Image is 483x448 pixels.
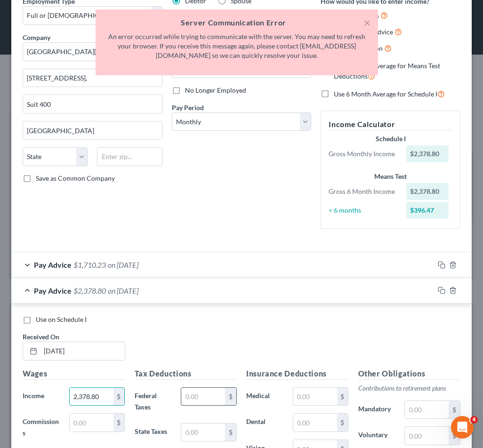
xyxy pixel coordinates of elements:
input: 0.00 [293,388,337,406]
span: Use on Schedule I [36,315,87,323]
label: Voluntary [354,426,400,445]
div: $ [113,414,125,432]
label: Mandatory [354,400,400,419]
span: on [DATE] [108,286,138,295]
span: $2,378.80 [73,286,106,295]
h5: Insurance Deductions [246,368,349,380]
div: Means Test [329,172,452,181]
span: Use 6 Month Average for Schedule I [334,90,437,98]
iframe: Intercom live chat [451,416,474,439]
label: Dental [241,413,288,432]
div: $ [337,414,348,432]
span: Pay Period [172,104,204,112]
div: $2,378.80 [406,183,449,200]
label: Federal Taxes [130,387,177,416]
h5: Tax Deductions [135,368,237,380]
h5: Server Communication Error [103,17,370,28]
input: 0.00 [70,388,113,406]
h5: Wages [23,368,125,380]
button: × [364,17,370,28]
input: 0.00 [405,427,449,445]
div: $ [337,388,348,406]
input: Unit, Suite, etc... [23,95,162,113]
input: 0.00 [181,424,225,441]
div: $ [225,388,236,406]
p: An error occurred while trying to communicate with the server. You may need to refresh your brows... [103,32,370,60]
input: 0.00 [405,401,449,419]
span: Income [23,392,44,400]
div: $ [449,401,460,419]
span: Save as Common Company [36,174,115,182]
div: $ [113,388,125,406]
label: State Taxes [130,423,177,442]
div: Gross Monthly Income [324,149,402,159]
input: 0.00 [70,414,113,432]
label: Medical [241,387,288,406]
span: on [DATE] [108,260,138,269]
input: 0.00 [293,414,337,432]
span: $1,710.23 [73,260,106,269]
div: $ [449,427,460,445]
input: Enter zip... [97,147,162,166]
div: ÷ 6 months [324,206,402,215]
h5: Other Obligations [358,368,461,380]
div: $396.47 [406,202,449,219]
div: $2,378.80 [406,145,449,162]
label: Commissions [18,413,64,441]
div: Gross 6 Month Income [324,187,402,196]
span: 4 [470,416,478,424]
span: Pay Advice [34,286,72,295]
span: No Longer Employed [185,86,246,94]
input: Enter city... [23,121,162,139]
div: $ [225,424,236,441]
p: Contributions to retirement plans [358,384,461,393]
span: Received On [23,333,59,341]
h5: Income Calculator [329,119,452,130]
input: 0.00 [181,388,225,406]
span: Pay Advice [34,260,72,269]
div: Schedule I [329,134,452,144]
input: MM/DD/YYYY [40,342,125,360]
